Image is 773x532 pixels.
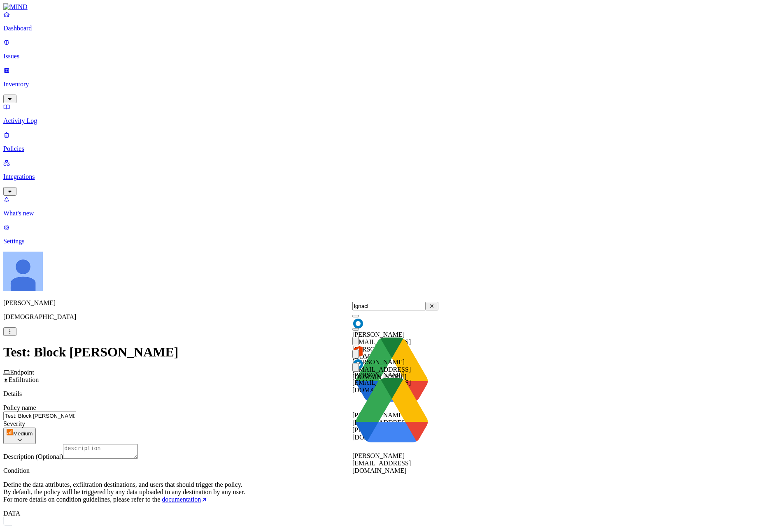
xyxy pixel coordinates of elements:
h1: Test: Block [PERSON_NAME] [3,345,770,360]
p: Issues [3,53,770,60]
a: Inventory [3,67,770,102]
a: MIND [3,3,770,11]
input: name [3,412,76,420]
a: documentation [162,496,207,503]
p: [PERSON_NAME] [3,299,770,307]
a: Dashboard [3,11,770,32]
p: Integrations [3,173,770,180]
label: DATA [3,510,20,517]
label: Description (Optional) [3,453,63,460]
div: Endpoint [3,369,770,376]
label: Policy name [3,404,36,411]
img: google-drive [352,372,431,451]
img: MIND [3,3,28,11]
p: Define the data attributes, exfiltration destinations, and users that should trigger the policy. ... [3,481,770,503]
img: okta2 [352,318,364,329]
span: [PERSON_NAME][EMAIL_ADDRESS][DOMAIN_NAME] [352,452,411,474]
img: office-365 [352,345,364,357]
a: Integrations [3,159,770,194]
p: [DEMOGRAPHIC_DATA] [3,313,770,321]
a: Activity Log [3,103,770,125]
input: Search... [352,302,425,310]
label: Severity [3,420,25,427]
p: Dashboard [3,25,770,32]
p: Inventory [3,81,770,88]
img: vector [3,517,12,530]
img: Ignacio Rodriguez Paez [3,252,43,291]
p: What's new [3,210,770,217]
a: Settings [3,224,770,245]
img: google-drive [352,331,431,410]
p: Details [3,390,770,398]
span: documentation [162,496,201,503]
img: okta2 [352,359,364,370]
a: Issues [3,39,770,60]
p: Activity Log [3,117,770,125]
a: What's new [3,196,770,217]
p: Policies [3,145,770,153]
p: Settings [3,238,770,245]
div: Exfiltration [3,376,770,384]
a: Policies [3,131,770,153]
p: Condition [3,467,770,474]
